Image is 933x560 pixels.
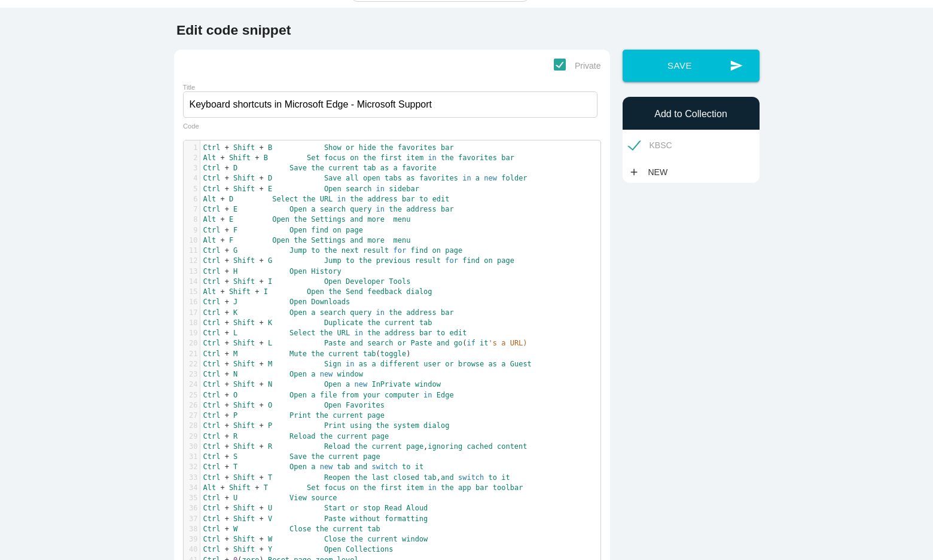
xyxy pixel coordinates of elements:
span: the [350,195,363,203]
span: the [320,329,333,337]
span: Shift [233,174,255,182]
span: a [311,391,315,399]
span: if [466,339,475,347]
span: feedback [367,287,402,296]
span: Tools [389,277,410,286]
span: user [423,360,441,368]
div: 3 [184,163,200,173]
span: the [328,287,342,296]
span: edit [432,195,450,203]
span: + [225,308,229,317]
span: Ctrl [203,143,221,152]
span: toggle [380,350,406,358]
span: Send [346,287,363,296]
span: Open [289,370,307,378]
span: or [346,143,354,152]
span: Open [307,287,324,296]
span: K [268,319,272,327]
span: D [268,174,272,182]
span: query [350,308,371,317]
span: Open [289,226,307,234]
span: M [268,360,272,368]
span: KBSC [629,138,672,153]
span: + [259,319,263,327]
span: + [225,380,229,388]
span: E [268,185,272,193]
span: or [445,360,453,368]
span: Shift [229,154,251,162]
span: tab [363,350,376,358]
span: Developer [346,277,385,286]
span: Open [324,277,342,286]
span: a [311,205,315,213]
span: Open [289,298,307,306]
span: favorite [402,164,437,172]
span: different [380,360,419,368]
span: Ctrl [203,246,221,255]
span: + [225,174,229,182]
span: your [363,391,380,399]
span: hide [359,143,376,152]
div: 20 [184,338,200,348]
span: a [394,164,398,172]
span: + [259,174,263,182]
span: favorites [458,154,497,162]
span: H [233,267,237,276]
span: menu [394,215,411,224]
div: 23 [184,369,200,380]
span: Open [324,185,342,193]
span: previous [376,256,411,265]
span: Downloads [311,298,350,306]
span: + [225,370,229,378]
span: Mute [289,350,307,358]
span: in [337,195,346,203]
span: in [376,205,385,213]
span: K [233,308,237,317]
span: Ctrl [203,360,221,368]
span: E [229,215,233,224]
span: + [220,195,224,203]
span: bar [402,195,415,203]
div: 17 [184,308,200,318]
span: more [367,215,385,224]
div: 13 [184,267,200,277]
span: Paste [324,339,346,347]
span: + [259,380,263,388]
span: + [225,143,229,152]
span: result [363,246,389,255]
span: Ctrl [203,205,221,213]
h6: Add to Collection [629,109,754,120]
span: Edge [437,391,454,399]
span: in [462,174,471,182]
span: D [233,164,237,172]
span: window [415,380,441,388]
div: 21 [184,349,200,359]
span: first [380,154,402,162]
span: current [328,350,359,358]
span: bar [441,143,454,152]
span: E [233,205,237,213]
span: it [480,339,488,347]
span: in [376,308,385,317]
span: + [225,319,229,327]
span: tab [363,164,376,172]
span: ( [203,339,528,347]
span: Alt [203,215,217,224]
span: Ctrl [203,174,221,182]
span: window [337,370,363,378]
span: new [320,370,333,378]
span: and [437,339,450,347]
a: addNew [629,161,674,183]
span: Ctrl [203,391,221,399]
span: bar [441,308,454,317]
span: + [225,164,229,172]
span: all [346,174,359,182]
span: the [324,246,337,255]
span: History [311,267,342,276]
span: the [294,236,307,244]
span: Open [272,215,289,224]
i: add [629,161,639,183]
span: the [294,215,307,224]
span: in [376,185,385,193]
div: 4 [184,173,200,183]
